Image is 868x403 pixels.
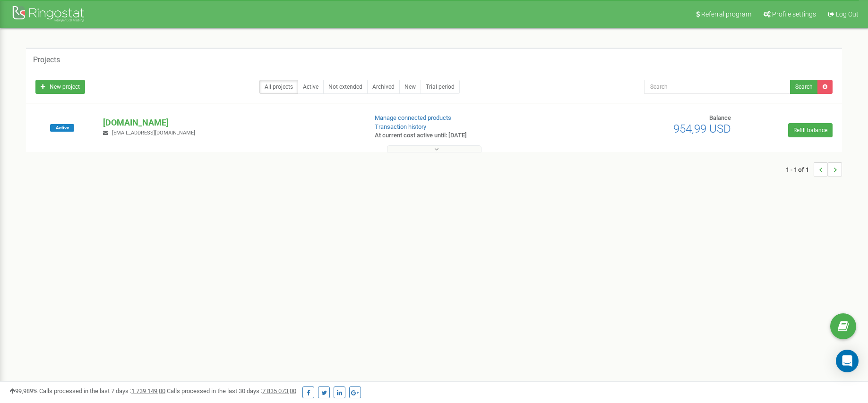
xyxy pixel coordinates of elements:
[644,80,791,94] input: Search
[262,387,296,395] u: 7 835 073,00
[836,10,859,18] span: Log Out
[786,153,842,186] nav: ...
[375,114,451,121] a: Manage connected products
[709,114,731,121] span: Balance
[701,10,751,18] span: Referral program
[33,56,60,64] h5: Projects
[836,350,859,372] div: Open Intercom Messenger
[323,80,368,94] a: Not extended
[103,117,359,129] p: [DOMAIN_NAME]
[367,80,400,94] a: Archived
[112,130,195,136] span: [EMAIL_ADDRESS][DOMAIN_NAME]
[9,387,38,395] span: 99,989%
[131,387,165,395] u: 1 739 149,00
[786,162,814,176] span: 1 - 1 of 1
[167,387,296,395] span: Calls processed in the last 30 days :
[421,80,460,94] a: Trial period
[673,122,731,135] span: 954,99 USD
[35,80,85,94] a: New project
[772,10,816,18] span: Profile settings
[298,80,324,94] a: Active
[790,80,818,94] button: Search
[788,123,833,137] a: Refill balance
[375,131,563,140] p: At current cost active until: [DATE]
[259,80,298,94] a: All projects
[39,387,165,395] span: Calls processed in the last 7 days :
[399,80,421,94] a: New
[375,123,426,130] a: Transaction history
[50,124,74,132] span: Active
